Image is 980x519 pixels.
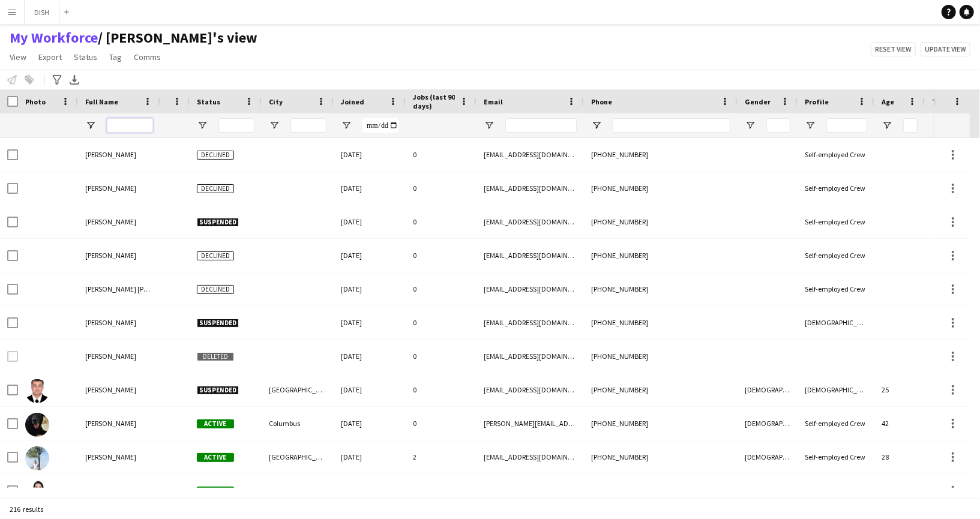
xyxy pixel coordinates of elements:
span: Phone [591,97,612,106]
div: [DEMOGRAPHIC_DATA] [738,373,798,406]
span: Declined [197,251,234,260]
span: Declined [197,151,234,160]
button: Open Filter Menu [341,120,352,131]
span: Suspended [197,319,239,328]
input: Phone Filter Input [613,118,730,133]
div: [PHONE_NUMBER] [584,205,738,238]
div: [DATE] [334,306,406,339]
a: Status [69,49,102,65]
button: Open Filter Menu [269,120,280,131]
div: [PHONE_NUMBER] [584,440,738,473]
div: [GEOGRAPHIC_DATA] [262,373,334,406]
div: [PHONE_NUMBER] [584,474,738,507]
div: [DATE] [334,172,406,205]
div: [PHONE_NUMBER] [584,138,738,171]
span: View [10,52,26,62]
span: Suspended [197,218,239,227]
div: [DEMOGRAPHIC_DATA] [738,474,798,507]
input: City Filter Input [290,118,326,133]
span: [PERSON_NAME] [85,486,136,495]
span: [PERSON_NAME] [85,251,136,260]
div: [PHONE_NUMBER] [584,272,738,305]
input: Gender Filter Input [766,118,790,133]
div: 28 [874,440,925,473]
div: 42 [874,407,925,440]
div: [PHONE_NUMBER] [584,373,738,406]
div: [EMAIL_ADDRESS][DOMAIN_NAME] [476,373,584,406]
div: [EMAIL_ADDRESS][DOMAIN_NAME] [476,138,584,171]
div: 0 [406,306,476,339]
button: Open Filter Menu [932,120,943,131]
a: Export [34,49,67,65]
img: Ulugbek Azimov [25,379,49,403]
a: My Workforce [10,29,98,47]
button: Open Filter Menu [805,120,816,131]
span: [PERSON_NAME] [85,452,136,461]
div: [EMAIL_ADDRESS][DOMAIN_NAME] [476,239,584,272]
span: Jobs (last 90 days) [413,92,455,110]
a: Tag [104,49,127,65]
div: [PERSON_NAME][EMAIL_ADDRESS][DOMAIN_NAME] [476,407,584,440]
input: Row Selection is disabled for this row (unchecked) [7,351,18,362]
div: [GEOGRAPHIC_DATA] [262,474,334,507]
input: Full Name Filter Input [107,118,153,133]
span: Full Name [85,97,118,106]
button: DISH [25,1,59,24]
button: Reset view [871,42,916,56]
div: 0 [406,239,476,272]
div: [DEMOGRAPHIC_DATA] Employees [798,373,874,406]
span: Rating [167,74,168,128]
div: [DATE] [334,272,406,305]
img: Kavishka Jayasundara [25,446,49,470]
div: [GEOGRAPHIC_DATA] [262,440,334,473]
div: [DEMOGRAPHIC_DATA] Employees [798,306,874,339]
a: Comms [129,49,166,65]
span: Email [484,97,503,106]
div: [EMAIL_ADDRESS][DOMAIN_NAME] [476,272,584,305]
div: [DEMOGRAPHIC_DATA] [738,440,798,473]
button: Open Filter Menu [591,120,602,131]
button: Open Filter Menu [745,120,756,131]
span: john's view [98,29,257,47]
div: [DATE] [334,239,406,272]
span: Comms [134,52,161,62]
app-action-btn: Advanced filters [50,73,64,87]
div: [DEMOGRAPHIC_DATA] [738,407,798,440]
span: [PERSON_NAME] [85,419,136,428]
div: [PHONE_NUMBER] [584,407,738,440]
div: Self-employed Crew [798,474,874,507]
span: [PERSON_NAME] [85,318,136,327]
div: 1 [406,474,476,507]
img: Honeylyn Bendal [25,480,49,504]
div: [DATE] [334,440,406,473]
div: [PHONE_NUMBER] [584,172,738,205]
div: 0 [406,172,476,205]
button: Open Filter Menu [484,120,495,131]
div: Self-employed Crew [798,172,874,205]
div: 2 [406,440,476,473]
span: Deleted [197,352,234,361]
div: [DATE] [334,138,406,171]
input: Joined Filter Input [362,118,398,133]
div: Self-employed Crew [798,205,874,238]
span: Active [197,487,234,496]
div: [DATE] [334,407,406,440]
span: Profile [805,97,829,106]
div: Columbus [262,407,334,440]
div: Self-employed Crew [798,407,874,440]
div: 42 [874,474,925,507]
span: [PERSON_NAME] [85,217,136,226]
span: Suspended [197,386,239,395]
div: Self-employed Crew [798,440,874,473]
div: [EMAIL_ADDRESS][DOMAIN_NAME] [476,306,584,339]
div: Self-employed Crew [798,239,874,272]
img: Garima Sajwan [25,413,49,437]
div: [EMAIL_ADDRESS][DOMAIN_NAME] [476,172,584,205]
span: Gender [745,97,771,106]
div: [EMAIL_ADDRESS][DOMAIN_NAME] [476,474,584,507]
input: Status Filter Input [218,118,254,133]
span: Declined [197,184,234,193]
span: [PERSON_NAME] [85,150,136,159]
button: Open Filter Menu [197,120,208,131]
button: Update view [921,42,970,56]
